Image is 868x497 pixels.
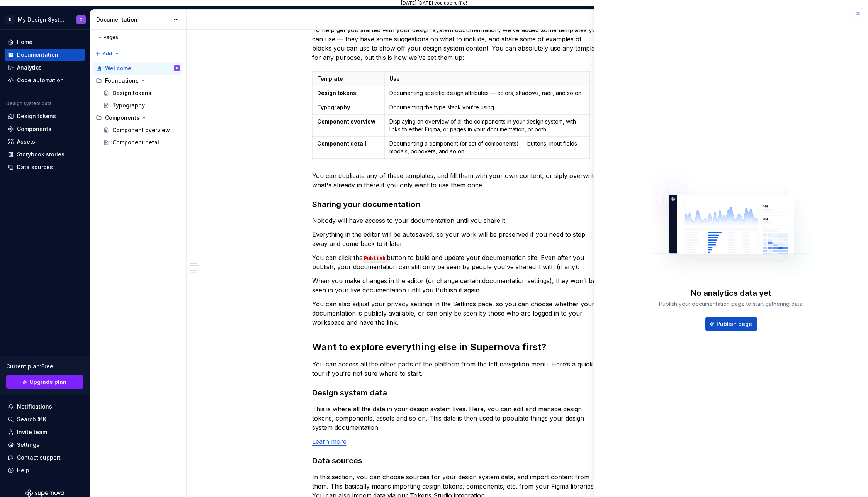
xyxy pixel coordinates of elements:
div: Components [93,112,183,124]
p: Everything in the editor will be autosaved, so your work will be preserved if you need to step aw... [312,230,604,248]
div: Storybook stories [17,151,65,158]
a: Data sources [5,161,85,173]
div: Analytics [17,64,42,71]
div: D [5,15,15,24]
div: Settings [17,441,39,449]
p: You can duplicate any of these templates, and fill them with your own content, or siply overwrite... [312,171,604,190]
button: Contact support [5,451,85,464]
button: Publish page [705,317,757,331]
span: Add [102,51,112,57]
div: My Design System [18,16,67,24]
p: Documenting a component (or set of components) — buttons, input fields, modals, popovers, and so on. [389,140,585,155]
div: Publish your documentation page to start gathering data. [659,300,803,308]
div: Components [17,125,51,133]
div: Foundations [93,75,183,87]
button: Help [5,464,85,477]
button: DMy Design SystemD [2,11,88,28]
a: Component overview [100,124,183,136]
p: Documenting specific design attributes — colors, shadows, radii, and so on. [389,89,585,97]
div: Documentation [17,51,58,59]
div: Design tokens [17,112,56,120]
p: To help get you started with your design system documentation, we’ve added some templates you can... [312,25,604,62]
p: When you make changes in the editor (or change certain documentation settings), they won’t be see... [312,276,604,295]
p: Nobody will have access to your documentation until you share it. [312,216,604,225]
a: Component detail [100,136,183,149]
h2: Want to explore everything else in Supernova first? [312,341,604,353]
div: D [80,17,83,23]
div: Current plan : Free [6,363,83,370]
code: Publish [363,254,387,263]
div: Component detail [112,139,161,146]
div: Notifications [17,403,52,410]
div: Design tokens [112,89,151,97]
p: Documenting the type stack you’re using. [389,103,585,111]
a: Home [5,36,85,48]
div: Pages [93,34,118,41]
div: Search ⌘K [17,416,46,423]
a: Storybook stories [5,148,85,161]
svg: Supernova Logo [25,489,64,497]
div: D [176,64,178,72]
div: Page tree [93,62,183,149]
a: Documentation [5,49,85,61]
div: Help [17,466,29,474]
div: No analytics data yet [691,288,771,299]
p: Template [317,75,380,83]
h3: Sharing your documentation [312,199,604,210]
div: Assets [17,138,35,146]
span: Publish page [717,320,752,328]
a: Invite team [5,426,85,438]
div: Documentation [96,16,169,24]
span: Upgrade plan [30,378,66,386]
p: You can also adjust your privacy settings in the Settings page, so you can choose whether your do... [312,299,604,327]
a: Design tokens [5,110,85,122]
a: Typography [100,99,183,112]
div: Home [17,38,32,46]
a: Settings [5,439,85,451]
div: Components [105,114,139,122]
h3: Design system data [312,387,604,398]
a: Upgrade plan [6,375,83,389]
a: Assets [5,136,85,148]
div: Contact support [17,454,61,461]
a: Learn more [312,438,347,445]
div: Typography [112,102,145,109]
strong: Design tokens [317,90,356,96]
button: Search ⌘K [5,413,85,426]
a: Code automation [5,74,85,87]
div: Foundations [105,77,139,85]
div: Component overview [112,126,170,134]
strong: Component detail [317,140,366,147]
p: You can click the button to build and update your documentation site. Even after you publish, you... [312,253,604,271]
div: Data sources [17,163,53,171]
a: Analytics [5,61,85,74]
a: Wel come!D [93,62,183,75]
div: Invite team [17,428,47,436]
div: Design system data [6,100,52,107]
a: Design tokens [100,87,183,99]
button: Add [93,48,122,59]
strong: Component overview [317,118,375,125]
a: Components [5,123,85,135]
div: Wel come! [105,64,133,72]
button: Notifications [5,400,85,413]
div: Code automation [17,76,64,84]
p: You can access all the other parts of the platform from the left navigation menu. Here’s a quick ... [312,360,604,378]
p: Displaying an overview of all the components in your design system, with links to either Figma, o... [389,118,585,133]
p: Use [389,75,585,83]
strong: Typography [317,104,350,110]
p: This is where all the data in your design system lives. Here, you can edit and manage design toke... [312,404,604,432]
h3: Data sources [312,455,604,466]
